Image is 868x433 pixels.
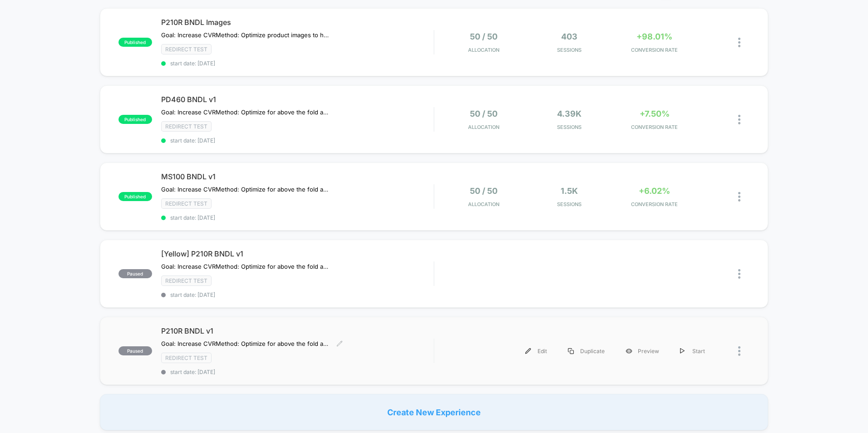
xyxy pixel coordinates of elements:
[640,109,670,118] span: +7.50%
[335,232,360,242] div: Duration
[100,394,768,430] div: Create New Experience
[468,47,499,53] span: Allocation
[161,276,212,286] span: Redirect Test
[468,124,499,130] span: Allocation
[161,214,434,221] span: start date: [DATE]
[470,32,498,41] span: 50 / 50
[118,38,152,47] span: published
[5,230,19,245] button: Play, NEW DEMO 2025-VEED.mp4
[470,186,498,196] span: 50 / 50
[470,109,498,118] span: 50 / 50
[557,109,582,118] span: 4.39k
[377,233,404,242] input: Volume
[614,47,695,53] span: CONVERSION RATE
[118,269,152,278] span: paused
[529,47,610,53] span: Sessions
[525,348,531,354] img: menu
[161,108,330,116] span: Goal: Increase CVRMethod: Optimize for above the fold actions. Reduces customer frictions and all...
[561,32,577,41] span: 403
[738,269,740,279] img: close
[161,198,212,209] span: Redirect Test
[118,346,152,355] span: paused
[161,353,212,363] span: Redirect Test
[738,346,740,356] img: close
[636,32,672,41] span: +98.01%
[118,192,152,201] span: published
[161,326,434,335] span: P210R BNDL v1
[161,31,330,39] span: Goal: Increase CVRMethod: Optimize product images to help colder levels of traffic make easy purc...
[161,369,434,375] span: start date: [DATE]
[161,186,330,193] span: Goal: Increase CVRMethod: Optimize for above the fold actions. Reduces customer frictions and all...
[561,186,578,196] span: 1.5k
[614,124,695,130] span: CONVERSION RATE
[639,186,670,196] span: +6.02%
[161,340,330,347] span: Goal: Increase CVRMethod: Optimize for above the fold actions. Reduces customer frictions and all...
[468,201,499,207] span: Allocation
[161,60,434,67] span: start date: [DATE]
[529,201,610,207] span: Sessions
[738,38,740,47] img: close
[568,348,574,354] img: menu
[529,124,610,130] span: Sessions
[670,341,715,361] div: Start
[680,348,685,354] img: menu
[614,201,695,207] span: CONVERSION RATE
[161,44,212,54] span: Redirect Test
[615,341,670,361] div: Preview
[211,114,232,136] button: Play, NEW DEMO 2025-VEED.mp4
[161,95,434,104] span: PD460 BNDL v1
[161,249,434,258] span: [Yellow] P210R BNDL v1
[161,263,330,270] span: Goal: Increase CVRMethod: Optimize for above the fold actions. Reduces customer frictions and all...
[738,192,740,202] img: close
[161,291,434,298] span: start date: [DATE]
[7,218,438,226] input: Seek
[161,172,434,181] span: MS100 BNDL v1
[161,121,212,132] span: Redirect Test
[161,18,434,27] span: P210R BNDL Images
[313,232,334,242] div: Current time
[118,115,152,124] span: published
[738,115,740,124] img: close
[161,137,434,144] span: start date: [DATE]
[515,341,557,361] div: Edit
[557,341,615,361] div: Duplicate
